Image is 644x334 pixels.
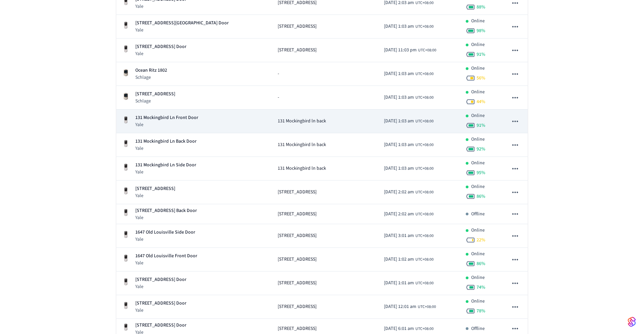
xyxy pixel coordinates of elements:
[384,232,414,239] span: [DATE] 3:01 am
[135,214,197,221] p: Yale
[135,74,167,81] p: Schlage
[384,211,434,218] div: Etc/GMT-8
[415,142,434,148] span: UTC+08:00
[477,193,485,200] span: 86 %
[471,89,485,96] p: Online
[415,118,434,124] span: UTC+08:00
[384,280,414,287] span: [DATE] 1:01 am
[471,65,485,72] p: Online
[122,209,130,217] img: Yale Assure Touchscreen Wifi Smart Lock, Satin Nickel, Front
[135,114,198,121] p: 131 Mockingbird Ln Front Door
[135,3,186,10] p: Yale
[477,284,485,291] span: 74 %
[135,300,186,307] p: [STREET_ADDRESS] Door
[384,47,417,54] span: [DATE] 11:03 pm
[384,232,434,239] div: Etc/GMT-8
[384,94,414,101] span: [DATE] 1:03 am
[628,316,636,327] img: SeamLogoGradient.69752ec5.svg
[278,23,317,30] span: [STREET_ADDRESS]
[384,325,434,332] div: Etc/GMT-8
[384,256,434,263] div: Etc/GMT-8
[415,233,434,239] span: UTC+08:00
[471,325,485,332] p: Offline
[471,41,485,48] p: Online
[122,254,130,262] img: Yale Assure Touchscreen Wifi Smart Lock, Satin Nickel, Front
[278,280,317,287] span: [STREET_ADDRESS]
[135,121,198,128] p: Yale
[278,47,317,54] span: [STREET_ADDRESS]
[278,141,326,148] span: 131 Mockingbird ln back
[122,323,130,331] img: Yale Assure Touchscreen Wifi Smart Lock, Satin Nickel, Front
[135,307,186,314] p: Yale
[278,70,279,77] span: -
[415,211,434,217] span: UTC+08:00
[135,207,197,214] p: [STREET_ADDRESS] Back Door
[135,253,197,260] p: 1647 Old Louisville Front Door
[122,92,130,100] img: Schlage Sense Smart Deadbolt with Camelot Trim, Front
[384,303,416,310] span: [DATE] 12:01 am
[477,27,485,34] span: 98 %
[415,24,434,30] span: UTC+08:00
[135,145,197,152] p: Yale
[135,27,229,33] p: Yale
[384,23,414,30] span: [DATE] 1:03 am
[122,278,130,286] img: Yale Assure Touchscreen Wifi Smart Lock, Satin Nickel, Front
[477,4,485,10] span: 88 %
[278,94,279,101] span: -
[415,189,434,195] span: UTC+08:00
[471,18,485,25] p: Online
[122,163,130,171] img: Yale Assure Touchscreen Wifi Smart Lock, Satin Nickel, Front
[471,298,485,305] p: Online
[122,231,130,239] img: Yale Assure Touchscreen Wifi Smart Lock, Satin Nickel, Front
[415,95,434,101] span: UTC+08:00
[415,280,434,286] span: UTC+08:00
[135,43,186,50] p: [STREET_ADDRESS] Door
[418,304,436,310] span: UTC+08:00
[384,47,436,54] div: Etc/GMT-8
[477,260,485,267] span: 86 %
[477,169,485,176] span: 95 %
[384,280,434,287] div: Etc/GMT-8
[477,237,485,243] span: 22 %
[135,260,197,266] p: Yale
[135,322,186,329] p: [STREET_ADDRESS] Door
[278,325,317,332] span: [STREET_ADDRESS]
[415,326,434,332] span: UTC+08:00
[415,71,434,77] span: UTC+08:00
[135,138,197,145] p: 131 Mockingbird Ln Back Door
[477,98,485,105] span: 44 %
[278,118,326,125] span: 131 Mockingbird ln back
[471,112,485,119] p: Online
[122,140,130,148] img: Yale Assure Touchscreen Wifi Smart Lock, Satin Nickel, Front
[135,67,167,74] p: Ocean Ritz 1802
[135,276,186,283] p: [STREET_ADDRESS] Door
[471,211,485,218] p: Offline
[122,116,130,124] img: Yale Assure Touchscreen Wifi Smart Lock, Satin Nickel, Front
[477,146,485,152] span: 92 %
[278,256,317,263] span: [STREET_ADDRESS]
[477,75,485,81] span: 56 %
[122,187,130,195] img: Yale Assure Touchscreen Wifi Smart Lock, Satin Nickel, Front
[122,69,130,77] img: Schlage Sense Smart Deadbolt with Camelot Trim, Front
[278,232,317,239] span: [STREET_ADDRESS]
[384,211,414,218] span: [DATE] 2:02 am
[135,98,175,104] p: Schlage
[384,70,414,77] span: [DATE] 1:03 am
[135,192,175,199] p: Yale
[384,141,414,148] span: [DATE] 1:03 am
[278,211,317,218] span: [STREET_ADDRESS]
[384,23,434,30] div: Etc/GMT-8
[278,189,317,196] span: [STREET_ADDRESS]
[384,118,434,125] div: Etc/GMT-8
[471,251,485,258] p: Online
[135,20,229,27] p: [STREET_ADDRESS][GEOGRAPHIC_DATA] Door
[384,70,434,77] div: Etc/GMT-8
[384,256,414,263] span: [DATE] 1:02 am
[135,185,175,192] p: [STREET_ADDRESS]
[122,45,130,53] img: Yale Assure Touchscreen Wifi Smart Lock, Satin Nickel, Front
[278,303,317,310] span: [STREET_ADDRESS]
[135,50,186,57] p: Yale
[384,94,434,101] div: Etc/GMT-8
[418,47,436,53] span: UTC+08:00
[477,122,485,129] span: 91 %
